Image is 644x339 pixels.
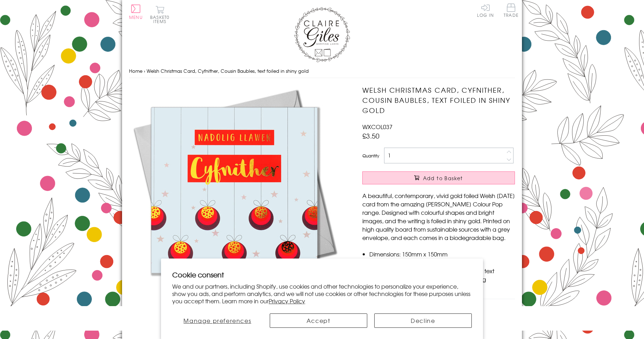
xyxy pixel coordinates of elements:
span: Manage preferences [183,316,251,325]
img: Claire Giles Greetings Cards [294,7,350,62]
h1: Welsh Christmas Card, Cyfnither, Cousin Baubles, text foiled in shiny gold [362,85,515,115]
a: Trade [504,3,518,19]
button: Basket0 items [150,6,169,23]
p: We and our partners, including Shopify, use cookies and other technologies to personalize your ex... [172,283,472,304]
li: Dimensions: 150mm x 150mm [369,250,515,258]
span: 0 items [153,14,169,24]
button: Decline [374,313,472,328]
h2: Cookie consent [172,270,472,280]
button: Menu [129,5,143,19]
span: Menu [129,14,143,20]
button: Manage preferences [172,313,263,328]
a: Privacy Policy [269,297,305,305]
p: A beautiful, contemporary, vivid gold foiled Welsh [DATE] card from the amazing [PERSON_NAME] Col... [362,191,515,242]
button: Accept [270,313,367,328]
button: Add to Basket [362,171,515,184]
label: Quantity [362,153,379,159]
nav: breadcrumbs [129,64,515,78]
span: WXCOL037 [362,122,393,131]
span: Add to Basket [423,175,463,182]
a: Home [129,68,142,74]
span: Welsh Christmas Card, Cyfnither, Cousin Baubles, text foiled in shiny gold [147,68,309,74]
span: £3.50 [362,131,380,141]
span: › [144,68,145,74]
img: Welsh Christmas Card, Cyfnither, Cousin Baubles, text foiled in shiny gold [129,85,340,295]
a: Log In [477,3,494,17]
span: Trade [504,3,518,17]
